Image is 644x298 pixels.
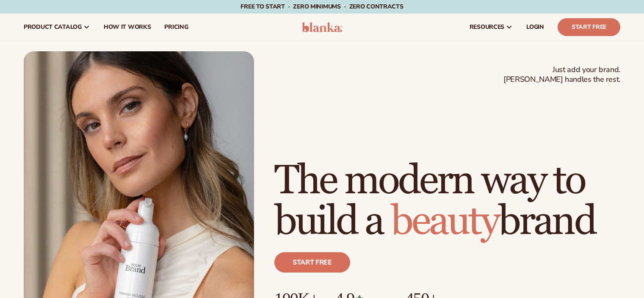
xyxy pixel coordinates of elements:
[503,65,620,85] span: Just add your brand. [PERSON_NAME] handles the rest.
[526,24,544,31] span: LOGIN
[391,197,498,246] span: beauty
[558,18,620,36] a: Start Free
[164,24,188,31] span: pricing
[240,3,403,11] span: Free to start · ZERO minimums · ZERO contracts
[24,24,82,31] span: product catalog
[158,14,195,41] a: pricing
[97,14,158,41] a: How It Works
[17,14,97,41] a: product catalog
[274,161,620,242] h1: The modern way to build a brand
[520,14,551,41] a: LOGIN
[463,14,520,41] a: resources
[274,252,350,273] a: Start free
[302,22,342,32] img: logo
[104,24,151,31] span: How It Works
[470,24,504,31] span: resources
